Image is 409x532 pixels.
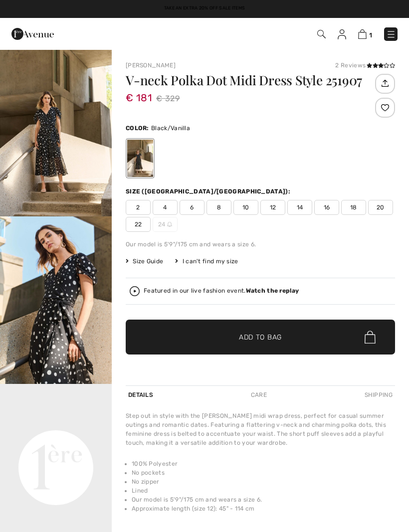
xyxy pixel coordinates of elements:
span: 6 [180,200,204,215]
img: Search [317,30,326,38]
li: Approximate length (size 12): 45" - 114 cm [132,504,395,513]
div: 2 Reviews [335,61,395,70]
span: 22 [126,217,151,232]
li: 100% Polyester [132,459,395,468]
div: Our model is 5'9"/175 cm and wears a size 6. [126,240,395,249]
li: No zipper [132,477,395,486]
h1: V-neck Polka Dot Midi Dress Style 251907 [126,74,373,87]
a: [PERSON_NAME] [126,62,176,69]
div: Step out in style with the [PERSON_NAME] midi wrap dress, perfect for casual summer outings and r... [126,411,395,447]
span: 1 [369,31,372,39]
div: Details [126,386,156,404]
img: Share [377,75,393,92]
span: 20 [368,200,393,215]
span: 14 [287,200,312,215]
li: Lined [132,486,395,495]
span: Black/Vanilla [151,125,190,132]
div: I can't find my size [175,257,238,266]
span: 16 [314,200,339,215]
img: ring-m.svg [167,222,172,227]
span: 18 [341,200,366,215]
div: Size ([GEOGRAPHIC_DATA]/[GEOGRAPHIC_DATA]): [126,187,292,196]
div: Featured in our live fashion event. [144,288,299,294]
span: € 329 [156,91,180,106]
span: Color: [126,125,149,132]
img: 1ère Avenue [11,24,54,44]
div: Shipping [362,386,395,404]
span: 12 [260,200,285,215]
span: 24 [153,217,178,232]
div: Care [248,386,269,404]
span: 8 [206,200,231,215]
span: Size Guide [126,257,163,266]
img: Watch the replay [130,286,140,296]
img: Menu [386,29,396,39]
div: Black/Vanilla [127,140,153,177]
span: € 181 [126,82,152,104]
button: Add to Bag [126,320,395,355]
span: 4 [153,200,178,215]
a: 1 [358,28,372,40]
span: Add to Bag [239,332,282,343]
a: Take an Extra 20% Off Sale Items [164,5,245,10]
img: Bag.svg [365,331,376,344]
a: 1ère Avenue [11,28,54,38]
li: Our model is 5'9"/175 cm and wears a size 6. [132,495,395,504]
span: 10 [233,200,258,215]
strong: Watch the replay [246,287,299,294]
li: No pockets [132,468,395,477]
img: Shopping Bag [358,29,367,39]
span: 2 [126,200,151,215]
img: My Info [338,29,346,39]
